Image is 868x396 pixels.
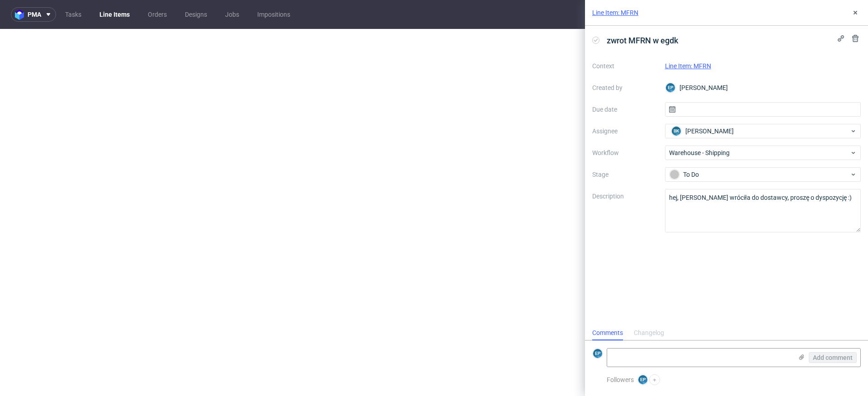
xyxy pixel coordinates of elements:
[592,126,658,137] label: Assignee
[28,11,41,18] span: pma
[592,326,623,340] div: Comments
[665,80,861,95] div: [PERSON_NAME]
[592,8,638,17] a: Line Item: MFRN
[685,127,734,136] span: [PERSON_NAME]
[665,62,711,70] a: Line Item: MFRN
[142,7,172,22] a: Orders
[60,7,87,22] a: Tasks
[592,191,658,231] label: Description
[607,376,634,383] span: Followers
[669,148,850,157] span: Warehouse - Shipping
[665,189,861,232] textarea: hej, [PERSON_NAME] wróciła do dostawcy, proszę o dyspozycję :)
[11,7,56,22] button: pma
[592,104,658,115] label: Due date
[638,375,647,384] figcaption: EP
[220,7,245,22] a: Jobs
[666,83,675,92] figcaption: EP
[592,82,658,93] label: Created by
[179,7,212,22] a: Designs
[603,33,682,48] span: zwrot MFRN w egdk
[592,147,658,158] label: Workflow
[634,326,664,340] div: Changelog
[670,170,849,179] div: To Do
[649,374,660,385] button: +
[15,9,28,20] img: logo
[672,127,681,136] figcaption: BK
[593,349,602,358] figcaption: EP
[592,169,658,180] label: Stage
[252,7,296,22] a: Impositions
[592,61,658,71] label: Context
[94,7,135,22] a: Line Items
